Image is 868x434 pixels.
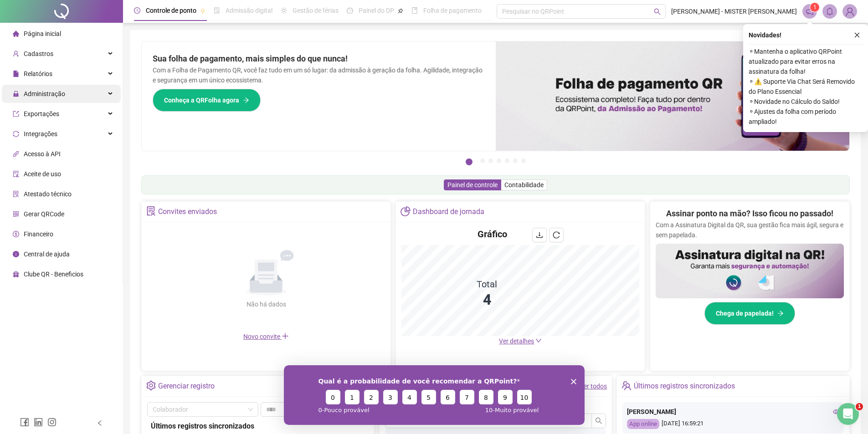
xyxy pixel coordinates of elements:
span: Novo convite [243,333,289,340]
img: 86115 [843,5,857,18]
span: Ver detalhes [499,337,534,345]
span: Relatórios [24,70,52,77]
span: Clube QR - Beneficios [24,271,83,278]
span: Chega de papelada! [716,308,774,318]
span: download [536,231,543,239]
div: [DATE] 16:59:21 [627,419,839,429]
span: qrcode [13,211,19,217]
button: Conheça a QRFolha agora [153,89,261,112]
span: setting [146,381,156,390]
span: Contabilidade [504,181,544,189]
span: Gestão de férias [293,7,339,14]
iframe: Intercom live chat [837,403,859,425]
span: Exportações [24,110,59,117]
span: linkedin [34,418,43,427]
span: Acesso à API [24,150,61,158]
span: Painel do DP [359,7,394,14]
div: Convites enviados [158,204,217,220]
span: Financeiro [24,230,53,238]
span: search [654,8,661,15]
span: lock [13,91,19,97]
span: clock-circle [134,7,140,14]
span: Integrações [24,130,57,138]
span: solution [146,206,156,216]
span: arrow-right [777,310,784,317]
span: solution [13,191,19,197]
button: 2 [480,158,485,163]
img: banner%2F8d14a306-6205-4263-8e5b-06e9a85ad873.png [496,41,850,151]
span: ⚬ Novidade no Cálculo do Saldo! [749,97,863,107]
span: sync [13,131,19,137]
span: team [621,381,631,390]
span: info-circle [13,251,19,257]
span: 1 [856,403,863,410]
span: dollar [13,231,19,237]
button: 6 [513,158,518,163]
p: Com a Assinatura Digital da QR, sua gestão fica mais ágil, segura e sem papelada. [656,220,844,240]
span: eye [833,408,839,415]
div: Não há dados [224,299,308,309]
span: plus [282,332,289,340]
div: Últimos registros sincronizados [634,378,735,394]
span: Painel de controle [447,181,498,189]
span: Atestado técnico [24,190,72,198]
span: down [535,337,542,344]
span: file [13,71,19,77]
iframe: Pesquisa da QRPoint [284,365,585,425]
span: [PERSON_NAME] - MISTER [PERSON_NAME] [671,6,797,16]
span: export [13,111,19,117]
h2: Assinar ponto na mão? Isso ficou no passado! [666,207,833,220]
span: ⚬ Ajustes da folha com período ampliado! [749,107,863,127]
span: audit [13,171,19,177]
span: bell [826,7,834,15]
span: notification [806,7,814,15]
span: Central de ajuda [24,250,70,258]
span: Gerar QRCode [24,210,64,218]
span: left [97,420,103,426]
span: user-add [13,51,19,57]
span: pie-chart [401,206,410,216]
span: Página inicial [24,30,61,37]
span: sun [281,7,287,14]
button: 5 [505,158,509,163]
span: Cadastros [24,50,53,57]
span: Folha de pagamento [423,7,482,14]
span: Aceite de uso [24,170,61,178]
button: Chega de papelada! [704,302,795,325]
button: 7 [521,158,526,163]
span: reload [553,231,560,239]
span: api [13,151,19,157]
div: Dashboard de jornada [413,204,484,220]
button: 3 [488,158,493,163]
span: ⚬ Mantenha o aplicativo QRPoint atualizado para evitar erros na assinatura da folha! [749,46,863,77]
button: 4 [497,158,501,163]
span: facebook [20,418,29,427]
button: 1 [466,158,473,165]
span: gift [13,271,19,277]
a: Ver detalhes down [499,337,542,345]
span: ⚬ ⚠️ Suporte Via Chat Será Removido do Plano Essencial [749,77,863,97]
span: search [595,417,602,424]
div: Últimos registros sincronizados [151,420,365,432]
span: instagram [47,418,56,427]
span: dashboard [347,7,353,14]
span: Admissão digital [226,7,272,14]
h4: Gráfico [478,228,507,240]
img: banner%2F02c71560-61a6-44d4-94b9-c8ab97240462.png [656,244,844,298]
span: home [13,31,19,37]
span: close [854,32,860,38]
